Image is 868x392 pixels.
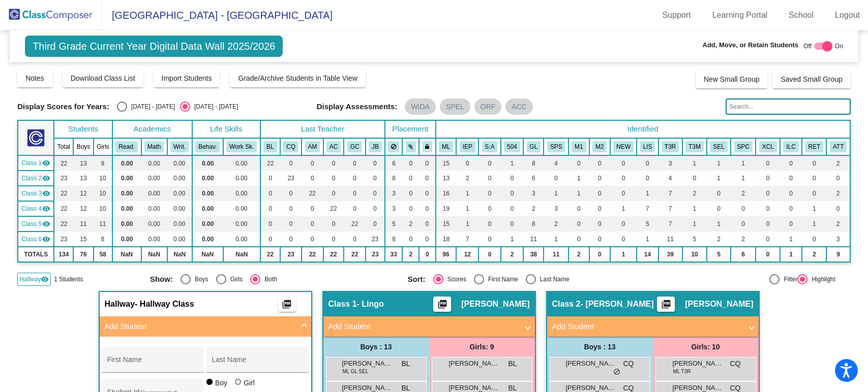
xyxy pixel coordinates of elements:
td: 0 [366,216,385,232]
td: 16 [436,186,457,201]
td: 0.00 [223,201,260,216]
button: AC [326,141,341,152]
td: 1 [456,201,478,216]
button: SPC [734,141,753,152]
td: 0.00 [141,155,167,171]
button: JB [369,141,382,152]
mat-radio-group: Select an option [117,102,238,112]
td: 0 [402,201,419,216]
span: Notes [25,74,44,82]
td: 0 [501,216,523,232]
th: Keep with teacher [419,138,435,155]
td: 0.00 [141,201,167,216]
td: 0 [402,186,419,201]
td: 0 [280,216,302,232]
td: 0 [589,216,610,232]
td: 0 [756,186,780,201]
td: 1 [731,155,756,171]
button: Read. [115,141,138,152]
span: Display Scores for Years: [17,102,109,111]
td: 0 [419,171,435,186]
th: Setting C - at least some of the day [780,138,802,155]
span: Display Assessments: [317,102,398,111]
td: 0 [323,216,344,232]
td: 0.00 [112,186,141,201]
td: 0 [610,216,637,232]
td: 1 [637,186,658,201]
td: 9 [94,155,112,171]
td: 1 [802,216,826,232]
td: 0 [260,186,280,201]
td: 1 [456,216,478,232]
td: 2 [826,186,850,201]
td: 0 [280,186,302,201]
th: SPST [544,138,568,155]
th: Newcomer - <1 year in Country [610,138,637,155]
td: 22 [323,201,344,216]
button: XCL [759,141,777,152]
td: 7 [659,216,682,232]
th: Life Skills [192,120,260,138]
td: 0 [344,171,365,186]
button: IEP [460,141,475,152]
th: Glasses [523,138,544,155]
button: M2 [592,141,607,152]
td: 0.00 [192,216,223,232]
td: 22 [344,216,365,232]
th: Total [54,138,73,155]
td: 23 [280,171,302,186]
td: 0 [302,155,323,171]
td: 0 [478,201,501,216]
input: Search... [726,99,851,115]
th: Georgia Calloway [344,138,365,155]
td: 22 [54,186,73,201]
td: 0 [637,171,658,186]
td: 1 [568,186,589,201]
th: Boys [73,138,93,155]
td: 0 [731,201,756,216]
button: 504 [504,141,520,152]
mat-icon: visibility [42,174,50,182]
td: 7 [659,186,682,201]
td: 0.00 [192,186,223,201]
td: 0 [589,186,610,201]
span: Class 2 [21,174,42,183]
th: IEP - Low Student:Adult Ratio [478,138,501,155]
td: 10 [94,201,112,216]
td: 0 [780,186,802,201]
button: SPS [547,141,565,152]
td: 1 [707,171,731,186]
td: Amy Campagnone - Campagnone [18,201,54,216]
td: 0 [780,216,802,232]
th: Brady Lingo [260,138,280,155]
button: Grade/Archive Students in Table View [230,69,366,87]
td: Amanda Matz - Matz [18,186,54,201]
th: Retained at some point, or was placed back at time of enrollment [802,138,826,155]
td: 0 [302,201,323,216]
td: 1 [568,171,589,186]
td: 5 [637,216,658,232]
td: 0 [589,201,610,216]
td: 2 [826,155,850,171]
td: 4 [544,155,568,171]
td: 0 [780,155,802,171]
span: Class 3 [21,189,42,198]
td: 0.00 [167,216,192,232]
button: T3R [662,141,679,152]
td: 2 [682,186,707,201]
mat-expansion-panel-header: Add Student [323,316,535,337]
td: Georgia Calloway - Calloway [18,216,54,232]
td: 8 [523,216,544,232]
td: 0 [756,155,780,171]
th: Tier 3 Supports in Math [682,138,707,155]
th: Keep away students [385,138,402,155]
td: 0 [610,171,637,186]
td: 0.00 [167,155,192,171]
th: 504 Plan [501,138,523,155]
td: 0.00 [141,186,167,201]
td: 0 [323,155,344,171]
a: School [781,7,822,23]
td: 0 [568,216,589,232]
td: 0.00 [112,201,141,216]
td: 2 [523,201,544,216]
